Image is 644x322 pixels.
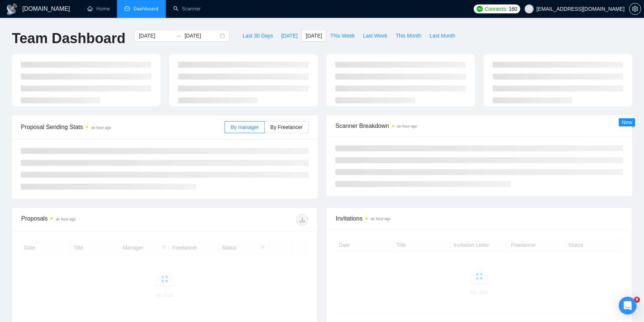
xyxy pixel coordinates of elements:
[21,214,165,226] div: Proposals
[477,6,483,12] img: upwork-logo.png
[622,119,632,125] span: New
[371,217,390,221] time: an hour ago
[359,30,392,42] button: Last Week
[125,6,130,11] span: dashboard
[176,33,181,39] span: to
[619,297,637,315] div: Open Intercom Messenger
[87,6,110,12] a: homeHome
[133,6,158,12] span: Dashboard
[184,32,218,40] input: End date
[139,32,173,40] input: Start date
[56,217,75,221] time: an hour ago
[270,124,303,130] span: By Freelancer
[12,30,125,47] h1: Team Dashboard
[425,30,459,42] button: Last Month
[363,32,387,40] span: Last Week
[509,5,517,13] span: 160
[629,6,641,12] a: setting
[277,30,302,42] button: [DATE]
[392,30,425,42] button: This Month
[238,30,277,42] button: Last 30 Days
[242,32,273,40] span: Last 30 Days
[231,124,258,130] span: By manager
[396,32,421,40] span: This Month
[634,297,640,303] span: 8
[173,6,201,12] a: searchScanner
[485,5,507,13] span: Connects:
[527,6,532,12] span: user
[397,124,417,128] time: an hour ago
[281,32,297,40] span: [DATE]
[176,33,181,39] span: swap-right
[629,3,641,15] button: setting
[306,32,322,40] span: [DATE]
[336,214,623,223] span: Invitations
[6,3,18,15] img: logo
[330,32,355,40] span: This Week
[326,30,359,42] button: This Week
[21,122,225,132] span: Proposal Sending Stats
[91,126,111,130] time: an hour ago
[429,32,455,40] span: Last Month
[335,121,623,131] span: Scanner Breakdown
[302,30,326,42] button: [DATE]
